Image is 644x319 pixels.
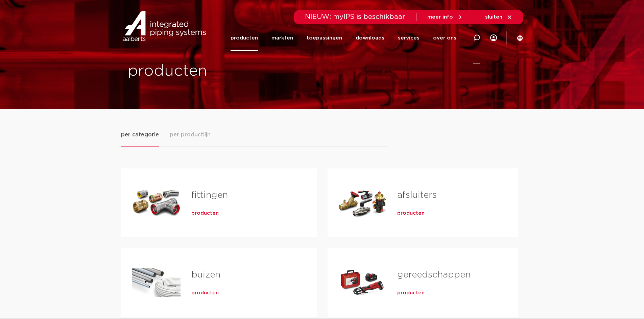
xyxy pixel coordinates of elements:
a: gereedschappen [397,270,471,279]
a: producten [231,25,258,51]
span: per productlijn [170,131,211,139]
nav: Menu [231,25,456,51]
a: meer info [427,14,463,20]
span: NIEUW: myIPS is beschikbaar [305,14,405,20]
a: producten [397,210,425,217]
a: toepassingen [307,25,342,51]
a: buizen [191,270,220,279]
a: fittingen [191,191,228,200]
span: per categorie [121,131,159,139]
a: producten [397,290,425,296]
a: over ons [433,25,456,51]
a: downloads [356,25,384,51]
a: services [398,25,420,51]
a: markten [271,25,293,51]
a: sluiten [485,14,512,20]
a: afsluiters [397,191,437,200]
a: producten [191,290,219,296]
a: producten [191,210,219,217]
span: sluiten [485,15,502,20]
span: meer info [427,15,453,20]
h1: producten [128,60,319,82]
